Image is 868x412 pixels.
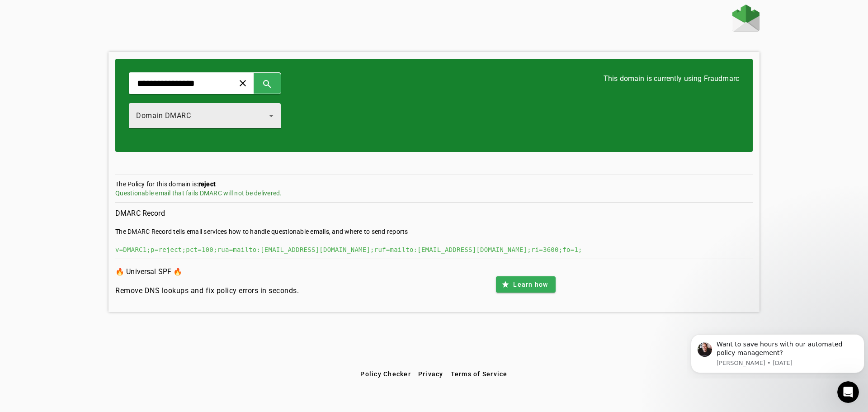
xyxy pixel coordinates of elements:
button: Privacy [415,366,447,382]
div: The DMARC Record tells email services how to handle questionable emails, and where to send reports [115,227,753,236]
div: v=DMARC1;p=reject;pct=100;rua=mailto:[EMAIL_ADDRESS][DOMAIN_NAME];ruf=mailto:[EMAIL_ADDRESS][DOMA... [115,245,753,254]
span: Terms of Service [451,370,508,378]
img: Fraudmarc Logo [732,5,759,32]
iframe: Intercom live chat [837,381,859,403]
h3: This domain is currently using Fraudmarc [604,72,739,85]
span: Privacy [418,370,443,378]
h3: DMARC Record [115,207,753,220]
div: Questionable email that fails DMARC will not be delivered. [115,189,753,198]
button: Policy Checker [357,366,415,382]
strong: reject [198,180,216,188]
h3: 🔥 Universal SPF 🔥 [115,265,299,278]
iframe: Intercom notifications message [687,326,868,379]
span: Domain DMARC [136,111,191,120]
a: Home [732,5,759,34]
h4: Remove DNS lookups and fix policy errors in seconds. [115,285,299,296]
section: The Policy for this domain is: [115,180,753,203]
span: Policy Checker [360,370,411,378]
button: Learn how [496,276,555,293]
button: Terms of Service [447,366,511,382]
span: Learn how [513,280,548,289]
